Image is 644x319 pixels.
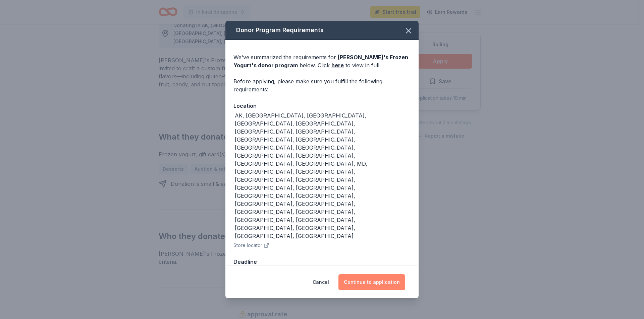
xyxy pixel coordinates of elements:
[233,77,411,93] div: Before applying, please make sure you fulfill the following requirements:
[233,257,411,266] div: Deadline
[331,61,344,69] a: here
[233,101,411,110] div: Location
[225,21,419,40] div: Donor Program Requirements
[338,274,405,290] button: Continue to application
[233,53,411,69] div: We've summarized the requirements for below. Click to view in full.
[235,111,411,240] div: AK, [GEOGRAPHIC_DATA], [GEOGRAPHIC_DATA], [GEOGRAPHIC_DATA], [GEOGRAPHIC_DATA], [GEOGRAPHIC_DATA]...
[313,274,329,290] button: Cancel
[233,241,269,249] button: Store locator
